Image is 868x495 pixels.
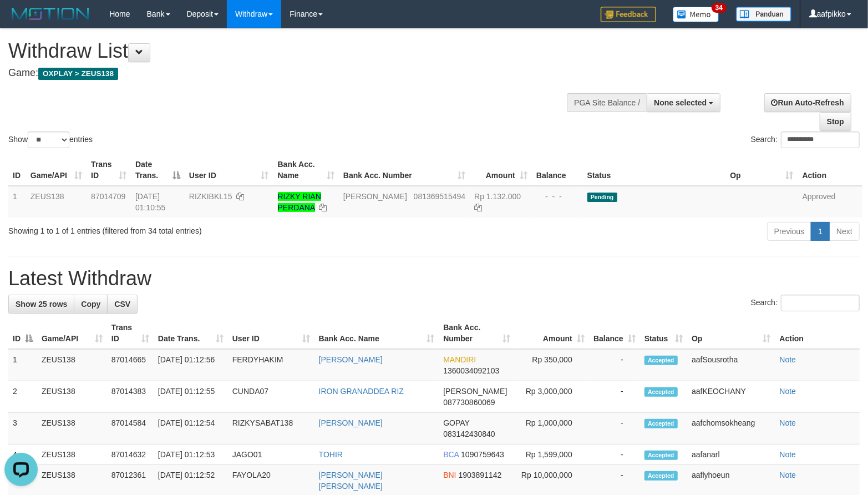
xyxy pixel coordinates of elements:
td: aafchomsokheang [687,413,775,445]
td: 87014665 [107,349,154,381]
a: RIZKY RIAN PERDANA [278,192,321,212]
a: Note [780,355,796,364]
a: [PERSON_NAME] [319,355,383,364]
th: Status: activate to sort column ascending [640,317,687,349]
span: [PERSON_NAME] [443,387,507,396]
td: 2 [8,381,37,413]
th: ID [8,154,26,186]
img: panduan.png [736,7,791,22]
span: BNI [443,471,456,479]
select: Showentries [28,132,69,148]
td: ZEUS138 [37,445,107,465]
th: Action [798,154,862,186]
th: Status [583,154,726,186]
th: Op: activate to sort column ascending [687,317,775,349]
td: [DATE] 01:12:53 [154,445,228,465]
span: [PERSON_NAME] [343,192,407,201]
span: 34 [712,3,727,13]
th: Op: activate to sort column ascending [725,154,798,186]
th: Amount: activate to sort column ascending [470,154,532,186]
td: CUNDA07 [228,381,314,413]
button: None selected [647,93,720,112]
span: Copy 1903891142 to clipboard [459,471,502,479]
td: Rp 350,000 [515,349,589,381]
td: Approved [798,186,862,218]
td: - [589,413,640,445]
td: 1 [8,349,37,381]
button: Open LiveChat chat widget [4,4,38,38]
td: Rp 1,000,000 [515,413,589,445]
th: Amount: activate to sort column ascending [515,317,589,349]
td: 1 [8,186,26,218]
a: 1 [811,222,830,241]
div: Showing 1 to 1 of 1 entries (filtered from 34 total entries) [8,221,353,236]
h1: Withdraw List [8,40,567,62]
span: BCA [443,450,459,459]
span: 87014709 [91,192,125,201]
h4: Game: [8,68,567,79]
span: Accepted [644,451,678,460]
td: aafKEOCHANY [687,381,775,413]
th: Date Trans.: activate to sort column descending [131,154,185,186]
td: 3 [8,413,37,445]
span: Copy 087730860069 to clipboard [443,398,495,407]
span: [DATE] 01:10:55 [135,192,166,212]
td: - [589,349,640,381]
td: - [589,381,640,413]
th: Trans ID: activate to sort column ascending [107,317,154,349]
a: CSV [107,295,138,314]
td: ZEUS138 [37,349,107,381]
span: GOPAY [443,418,469,427]
span: Rp 1.132.000 [474,192,521,201]
span: Copy 1360034092103 to clipboard [443,366,499,375]
td: JAGO01 [228,445,314,465]
td: [DATE] 01:12:56 [154,349,228,381]
th: ID: activate to sort column descending [8,317,37,349]
a: Show 25 rows [8,295,74,314]
div: PGA Site Balance / [567,93,647,112]
th: Bank Acc. Name: activate to sort column ascending [273,154,339,186]
td: aafSousrotha [687,349,775,381]
td: ZEUS138 [26,186,87,218]
span: Copy [81,300,100,309]
td: Rp 1,599,000 [515,445,589,465]
span: Copy 083142430840 to clipboard [443,430,495,438]
span: MANDIRI [443,355,476,364]
th: Game/API: activate to sort column ascending [37,317,107,349]
a: Next [829,222,860,241]
input: Search: [781,132,860,148]
th: Balance [532,154,583,186]
td: aafanarl [687,445,775,465]
a: Previous [767,222,811,241]
th: Trans ID: activate to sort column ascending [87,154,131,186]
td: [DATE] 01:12:54 [154,413,228,445]
span: Accepted [644,471,678,481]
a: Note [780,450,796,459]
th: User ID: activate to sort column ascending [228,317,314,349]
span: Copy 1090759643 to clipboard [461,450,504,459]
th: Action [775,317,860,349]
img: MOTION_logo.png [8,6,93,22]
th: Date Trans.: activate to sort column ascending [154,317,228,349]
span: OXPLAY > ZEUS138 [38,68,118,80]
label: Search: [751,132,860,148]
a: IRON GRANADDEA RIZ [319,387,404,396]
span: Accepted [644,356,678,365]
th: User ID: activate to sort column ascending [185,154,273,186]
a: Run Auto-Refresh [764,93,851,112]
span: Accepted [644,387,678,397]
span: None selected [654,98,707,107]
img: Button%20Memo.svg [673,7,719,22]
span: Pending [587,193,617,202]
td: RIZKYSABAT138 [228,413,314,445]
td: ZEUS138 [37,381,107,413]
div: - - - [536,191,578,202]
th: Bank Acc. Number: activate to sort column ascending [339,154,470,186]
th: Bank Acc. Name: activate to sort column ascending [314,317,439,349]
td: [DATE] 01:12:55 [154,381,228,413]
th: Bank Acc. Number: activate to sort column ascending [439,317,514,349]
a: Note [780,418,796,427]
span: Show 25 rows [16,300,67,309]
span: RIZKIBKL15 [189,192,232,201]
input: Search: [781,295,860,311]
